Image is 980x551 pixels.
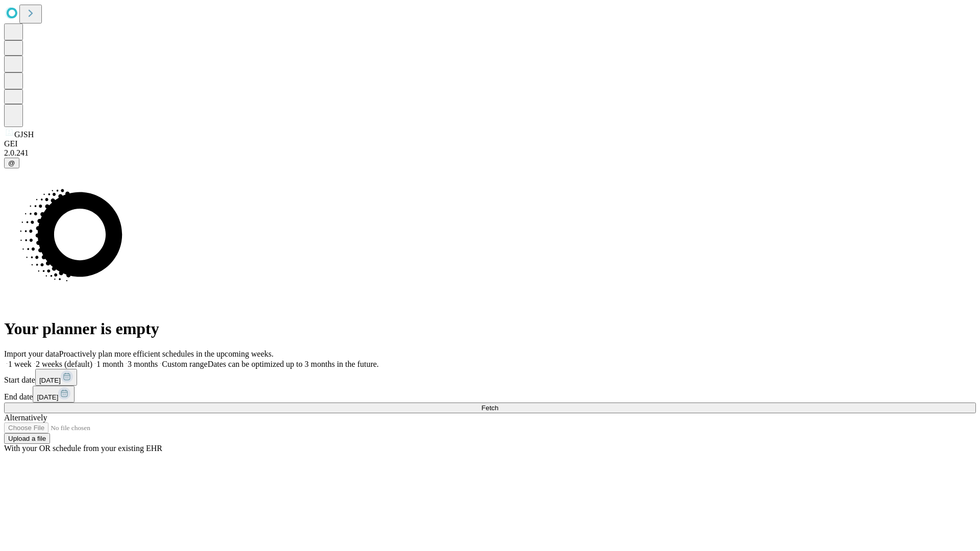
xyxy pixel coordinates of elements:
span: Alternatively [4,413,47,422]
span: [DATE] [39,377,61,384]
span: With your OR schedule from your existing EHR [4,444,162,453]
span: Fetch [481,404,498,412]
button: [DATE] [35,369,77,386]
button: Fetch [4,403,976,413]
span: 1 month [96,360,124,368]
span: 1 week [8,360,32,368]
span: 2 weeks (default) [36,360,92,368]
span: 3 months [128,360,158,368]
div: End date [4,386,976,403]
span: GJSH [14,130,34,139]
span: Proactively plan more efficient schedules in the upcoming weeks. [59,349,274,358]
div: Start date [4,369,976,386]
span: @ [8,159,15,167]
h1: Your planner is empty [4,319,976,338]
button: Upload a file [4,433,50,444]
div: GEI [4,139,976,148]
span: Custom range [162,360,207,368]
span: [DATE] [37,393,58,401]
div: 2.0.241 [4,148,976,158]
button: @ [4,158,19,168]
span: Import your data [4,349,59,358]
span: Dates can be optimized up to 3 months in the future. [208,360,379,368]
button: [DATE] [33,386,75,403]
